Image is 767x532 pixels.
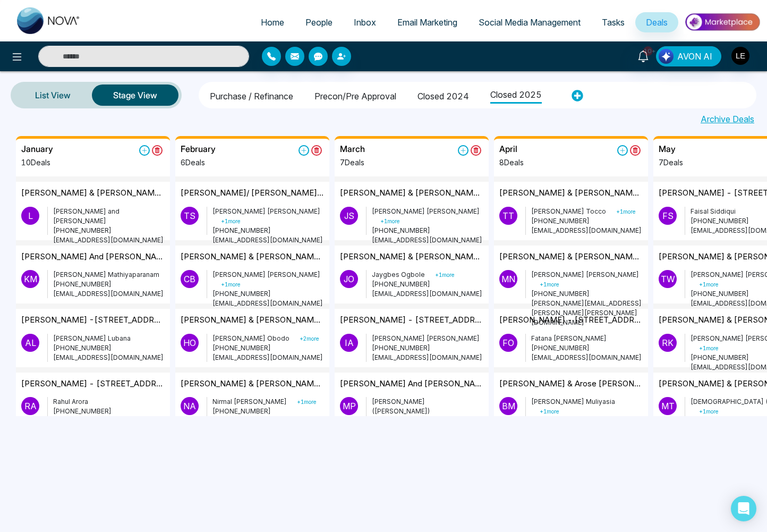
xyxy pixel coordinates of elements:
span: People [305,17,333,28]
span: Inbox [354,17,376,28]
p: [PERSON_NAME] & [PERSON_NAME] - [STREET_ADDRESS][PERSON_NAME] [340,251,483,263]
p: [PHONE_NUMBER] [212,343,324,353]
p: [PHONE_NUMBER] [372,226,483,235]
p: [PHONE_NUMBER] [372,280,483,289]
a: Deals [635,12,678,32]
p: [EMAIL_ADDRESS][DOMAIN_NAME] [531,353,643,362]
p: T W [659,270,677,288]
small: + 1 more [616,208,635,215]
p: [PHONE_NUMBER] [531,343,643,353]
p: [PHONE_NUMBER] [53,280,165,289]
small: + 1 more [221,281,240,288]
p: [EMAIL_ADDRESS][DOMAIN_NAME] [53,289,165,299]
li: Closed 2025 [490,84,542,104]
li: Closed 2024 [417,86,469,104]
a: Tasks [591,12,635,32]
p: [PERSON_NAME] - [STREET_ADDRESS][PERSON_NAME] [21,378,165,390]
p: [PERSON_NAME] Obodo [212,334,324,343]
p: 8 Deals [499,157,529,168]
p: [PERSON_NAME] and [PERSON_NAME] [53,207,165,226]
a: 10+ [630,46,656,65]
p: [PERSON_NAME] [PERSON_NAME] [372,207,483,226]
small: + 1 more [540,408,559,415]
p: Rahul Arora [53,397,165,407]
p: [PERSON_NAME] & [PERSON_NAME] - [STREET_ADDRESS] [340,187,483,199]
p: [EMAIL_ADDRESS][DOMAIN_NAME] [372,353,483,362]
h5: January [21,144,53,154]
p: M N [499,270,517,288]
p: [PHONE_NUMBER] [372,343,483,353]
a: Archive Deals [701,113,754,125]
a: List View [14,82,92,108]
p: J O [340,270,358,288]
p: L [21,207,39,225]
p: [PERSON_NAME] [PERSON_NAME] [212,270,324,289]
p: [PERSON_NAME] & [PERSON_NAME] - 34 [PERSON_NAME] Trail [GEOGRAPHIC_DATA] [499,251,643,263]
small: + 1 more [540,281,559,288]
p: [PHONE_NUMBER] [531,289,643,299]
small: + 1 more [221,218,240,224]
p: T T [499,207,517,225]
p: M P [340,397,358,415]
p: [PERSON_NAME] & [PERSON_NAME] - [STREET_ADDRESS] [499,187,643,199]
p: [PERSON_NAME] and [PERSON_NAME] - [STREET_ADDRESS] [340,378,483,390]
small: + 1 more [435,272,454,278]
p: C B [181,270,199,288]
p: R K [659,334,677,352]
small: + 2 more [300,335,319,342]
span: Email Marketing [397,17,457,28]
p: [EMAIL_ADDRESS][DOMAIN_NAME] [372,235,483,245]
p: H O [181,334,199,352]
p: [EMAIL_ADDRESS][DOMAIN_NAME] [372,289,483,299]
p: [PERSON_NAME] Mathiyaparanam [53,270,165,280]
div: Open Intercom Messenger [731,496,756,521]
p: [PHONE_NUMBER] [531,216,643,226]
a: Email Marketing [387,12,468,32]
p: [PERSON_NAME] -[STREET_ADDRESS][PERSON_NAME] [21,314,165,326]
a: Inbox [343,12,387,32]
p: Nirmal [PERSON_NAME] [212,397,324,407]
p: 7 Deals [659,157,688,168]
p: [PERSON_NAME] & [PERSON_NAME] - [STREET_ADDRESS][PERSON_NAME][PERSON_NAME] [21,187,165,199]
p: [PERSON_NAME] [PERSON_NAME] [212,207,324,226]
p: T S [181,207,199,225]
p: [PERSON_NAME] [PERSON_NAME] [372,334,483,343]
p: [PERSON_NAME] & [PERSON_NAME] & [PERSON_NAME] - [STREET_ADDRESS] [181,314,324,326]
p: [PERSON_NAME] ([PERSON_NAME]) [PERSON_NAME] [372,397,483,426]
p: K M [21,270,39,288]
span: Tasks [602,17,625,28]
a: Social Media Management [468,12,591,32]
p: F S [659,207,677,225]
li: Precon/Pre Approval [314,86,396,104]
p: [EMAIL_ADDRESS][DOMAIN_NAME] [53,353,165,362]
p: [PERSON_NAME]/ [PERSON_NAME]/ [PERSON_NAME] - 40-41-[GEOGRAPHIC_DATA] ON [181,187,324,199]
p: [EMAIL_ADDRESS][DOMAIN_NAME] [531,226,643,235]
p: B M [499,397,517,415]
p: [EMAIL_ADDRESS][DOMAIN_NAME] [212,299,324,308]
span: AVON AI [677,50,712,63]
small: + 1 more [699,408,718,415]
p: [PERSON_NAME] & [PERSON_NAME] - [STREET_ADDRESS][PERSON_NAME] [181,251,324,263]
p: 7 Deals [340,157,370,168]
p: A L [21,334,39,352]
h5: May [659,144,676,154]
span: Social Media Management [479,17,581,28]
small: + 1 more [380,218,399,224]
p: [PHONE_NUMBER] [53,407,165,416]
p: F O [499,334,517,352]
span: 10+ [643,46,653,56]
p: [PHONE_NUMBER] [212,407,324,416]
p: [PHONE_NUMBER] [53,343,165,353]
p: R A [21,397,39,415]
img: Nova CRM Logo [17,7,81,34]
p: [PHONE_NUMBER] [212,226,324,235]
span: Deals [646,17,668,28]
p: [PERSON_NAME] - [STREET_ADDRESS][PERSON_NAME][PERSON_NAME] [340,314,483,326]
button: AVON AI [656,46,721,66]
p: [PERSON_NAME][EMAIL_ADDRESS][PERSON_NAME][PERSON_NAME][DOMAIN_NAME] [531,299,643,327]
small: + 1 more [297,399,316,405]
p: [PHONE_NUMBER] [53,226,165,235]
p: [PERSON_NAME] & Arose [PERSON_NAME] - 2nd Mortgage - [STREET_ADDRESS] [499,378,643,390]
a: Home [250,12,295,32]
p: Jaygbes Ogbole [372,270,483,280]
